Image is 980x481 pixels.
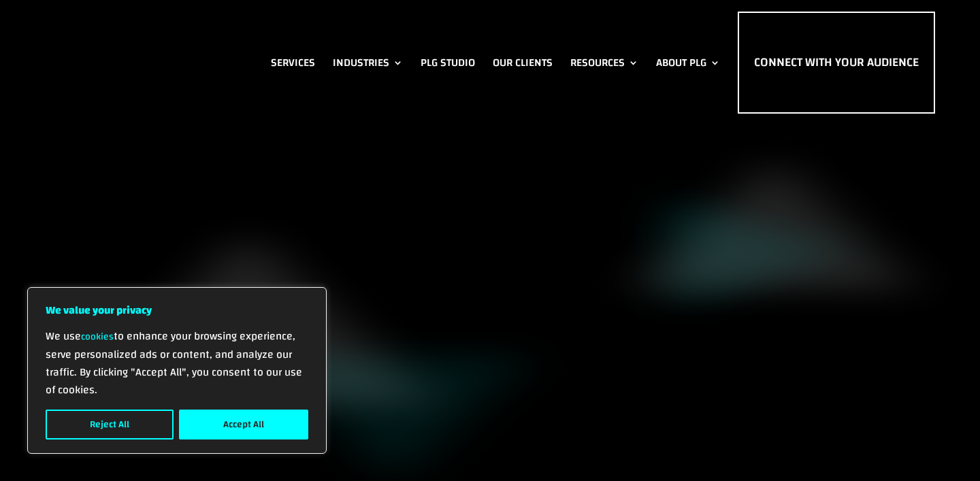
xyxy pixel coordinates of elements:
a: PLG Studio [421,12,475,114]
a: Industries [333,12,403,114]
a: Services [271,12,315,114]
button: Accept All [179,410,308,439]
a: Connect with Your Audience [738,12,935,114]
p: We use to enhance your browsing experience, serve personalized ads or content, and analyze our tr... [46,327,308,399]
a: About PLG [656,12,720,114]
div: We value your privacy [27,287,327,454]
a: Resources [570,12,638,114]
button: Reject All [46,410,174,439]
p: We value your privacy [46,301,308,319]
a: Our Clients [493,12,553,114]
a: cookies [81,328,114,346]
